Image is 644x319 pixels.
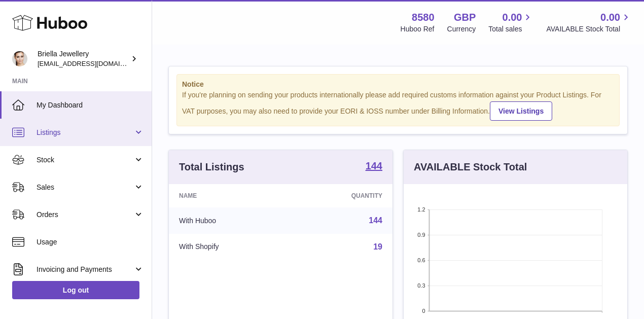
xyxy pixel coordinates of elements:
[366,161,382,173] a: 144
[169,207,290,234] td: With Huboo
[369,216,382,225] a: 144
[422,308,425,314] text: 0
[182,90,614,121] div: If you're planning on sending your products internationally please add required customs informati...
[37,265,133,274] span: Invoicing and Payments
[503,11,522,24] span: 0.00
[488,24,533,34] span: Total sales
[417,257,425,263] text: 0.6
[38,49,129,68] div: Briella Jewellery
[12,281,139,299] a: Log out
[412,11,435,24] strong: 8580
[37,210,133,220] span: Orders
[490,101,552,121] a: View Listings
[37,183,133,192] span: Sales
[417,232,425,238] text: 0.9
[600,11,620,24] span: 0.00
[366,161,382,171] strong: 144
[37,237,144,247] span: Usage
[401,24,435,34] div: Huboo Ref
[290,184,392,207] th: Quantity
[169,234,290,260] td: With Shopify
[546,11,632,34] a: 0.00 AVAILABLE Stock Total
[12,51,27,66] img: hello@briellajewellery.com
[169,184,290,207] th: Name
[37,100,144,110] span: My Dashboard
[414,160,527,174] h3: AVAILABLE Stock Total
[38,59,149,67] span: [EMAIL_ADDRESS][DOMAIN_NAME]
[37,128,133,137] span: Listings
[179,160,244,174] h3: Total Listings
[37,155,133,165] span: Stock
[373,242,382,251] a: 19
[454,11,476,24] strong: GBP
[447,24,476,34] div: Currency
[417,206,425,212] text: 1.2
[546,24,632,34] span: AVAILABLE Stock Total
[488,11,533,34] a: 0.00 Total sales
[417,282,425,289] text: 0.3
[182,80,614,89] strong: Notice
